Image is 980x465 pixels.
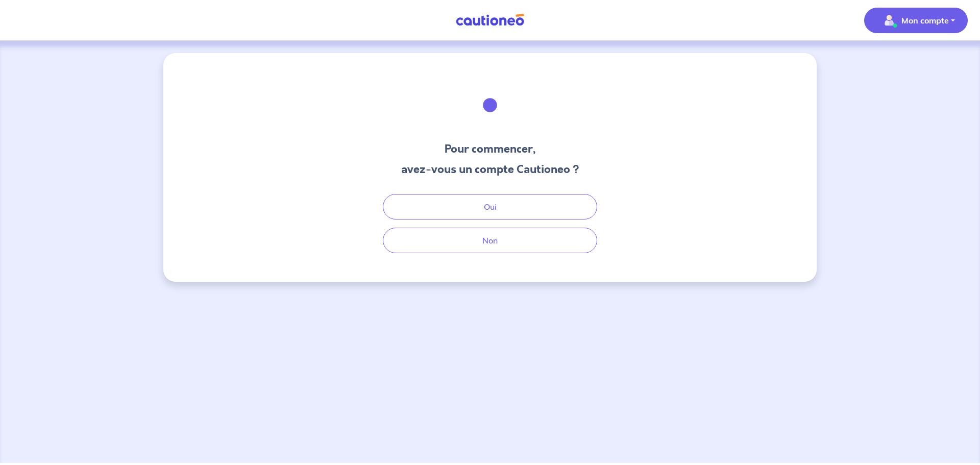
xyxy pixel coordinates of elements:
h3: Pour commencer, [401,141,579,157]
h3: avez-vous un compte Cautioneo ? [401,161,579,178]
p: Mon compte [901,14,949,27]
img: illu_account_valid_menu.svg [881,12,897,29]
button: illu_account_valid_menu.svgMon compte [864,8,968,33]
img: Cautioneo [452,14,528,27]
img: illu_welcome.svg [462,78,518,133]
button: Non [383,228,597,253]
button: Oui [383,194,597,219]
